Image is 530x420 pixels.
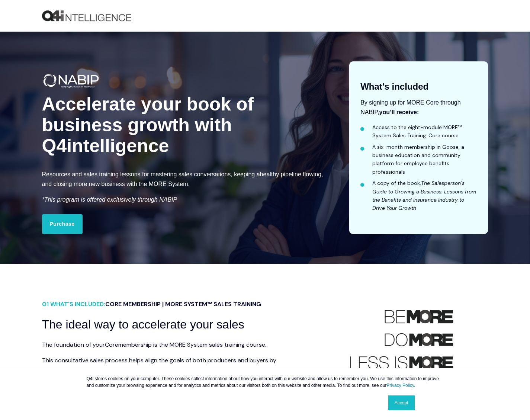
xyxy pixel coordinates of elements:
[372,143,477,176] li: A six-month membership in Goose, a business education and community platform for employee benefit...
[372,179,477,212] li: A copy of the book,
[42,340,298,350] p: The foundation of your membership is the MORE System sales training course.
[379,109,419,115] strong: you’ll receive:
[42,196,177,203] em: *This program is offered exclusively through NABIP
[42,214,83,234] a: Purchase
[388,395,415,410] a: Accept
[42,10,131,22] a: Back to Home
[343,305,454,417] img: Untitled design (7)-Dec-10-2024-10-47-36-1834-AM
[360,83,428,90] div: What's included
[42,73,100,90] img: NABIP_Logos_Logo 1_White-1
[87,375,444,389] p: Q4i stores cookies on your computer. These cookies collect information about how you interact wit...
[42,94,335,156] div: Accelerate your book of business growth with Q4intelligence
[42,315,298,334] h3: The ideal way to accelerate your sales
[493,384,530,420] iframe: Chat Widget
[372,180,476,211] em: The Salesperson’s Guide to Growing a Business: Lessons from the Benefits and Insurance Industry t...
[42,10,131,22] img: Q4intelligence, LLC logo
[360,98,477,117] p: By signing up for MORE Core through NABIP,
[42,300,261,308] strong: 01 WHAT'S INCLUDED:
[42,356,298,404] p: This consultative sales process helps align the goals of both producers and buyers by identifying...
[105,300,261,308] span: CORE MEMBERSHIP | MORE SYSTEM™ SALES TRAINING
[386,383,414,388] a: Privacy Policy
[105,341,118,349] span: Core
[372,123,477,140] li: Access to the eight-module MORE™ System Sales Training: Core course
[42,170,335,189] p: Resources and sales training lessons for mastering sales conversations, keeping a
